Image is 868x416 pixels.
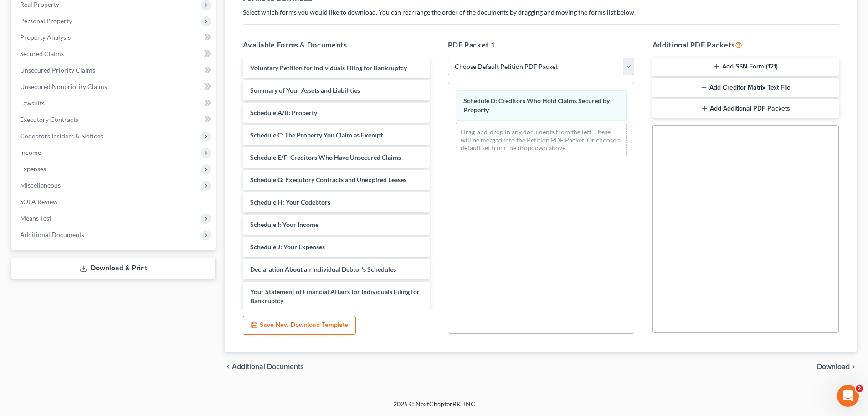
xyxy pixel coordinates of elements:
span: Download [817,363,850,370]
h5: Available Forms & Documents [243,39,429,50]
div: Drag-and-drop in any documents from the left. These will be merged into the Petition PDF Packet. ... [456,123,627,157]
span: Schedule C: The Property You Claim as Exempt [250,131,383,139]
span: Your Statement of Financial Affairs for Individuals Filing for Bankruptcy [250,288,420,305]
span: Schedule J: Your Expenses [250,243,325,251]
span: Declaration About an Individual Debtor's Schedules [250,265,396,273]
iframe: Intercom live chat [837,385,859,407]
span: 2 [856,385,863,392]
span: Property Analysis [20,33,71,41]
i: chevron_left [225,363,232,370]
span: Schedule D: Creditors Who Hold Claims Secured by Property [463,97,610,114]
span: Miscellaneous [20,181,61,189]
a: SOFA Review [13,194,216,210]
a: Secured Claims [13,46,216,62]
span: Secured Claims [20,50,64,58]
span: Unsecured Nonpriority Claims [20,83,107,90]
button: Save New Download Template [243,316,356,335]
div: 2025 © NextChapterBK, INC [175,400,694,416]
a: Unsecured Nonpriority Claims [13,79,216,95]
a: Executory Contracts [13,111,216,128]
span: Summary of Your Assets and Liabilities [250,86,360,94]
span: Real Property [20,0,59,8]
span: Schedule H: Your Codebtors [250,198,330,206]
span: Codebtors Insiders & Notices [20,132,103,140]
span: Executory Contracts [20,116,78,123]
a: Lawsuits [13,95,216,111]
span: Unsecured Priority Claims [20,66,95,74]
span: Means Test [20,214,51,222]
h5: PDF Packet 1 [448,39,634,50]
span: Lawsuits [20,99,45,107]
span: SOFA Review [20,198,58,205]
a: chevron_left Additional Documents [225,363,304,370]
button: Add Creditor Matrix Text File [652,78,839,97]
span: Schedule G: Executory Contracts and Unexpired Leases [250,176,406,184]
span: Schedule E/F: Creditors Who Have Unsecured Claims [250,153,401,161]
span: Expenses [20,165,46,173]
h5: Additional PDF Packets [652,39,839,50]
button: Add SSN Form (121) [652,58,839,77]
i: chevron_right [850,363,857,370]
span: Income [20,148,41,156]
span: Schedule I: Your Income [250,221,318,228]
a: Property Analysis [13,29,216,46]
a: Unsecured Priority Claims [13,62,216,79]
a: Download & Print [11,258,216,279]
span: Personal Property [20,17,72,25]
span: Schedule A/B: Property [250,109,317,116]
span: Additional Documents [232,363,304,370]
p: Select which forms you would like to download. You can rearrange the order of the documents by dr... [243,8,839,17]
button: Add Additional PDF Packets [652,99,839,118]
span: Additional Documents [20,231,84,238]
button: Download chevron_right [817,363,857,370]
span: Voluntary Petition for Individuals Filing for Bankruptcy [250,64,407,72]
